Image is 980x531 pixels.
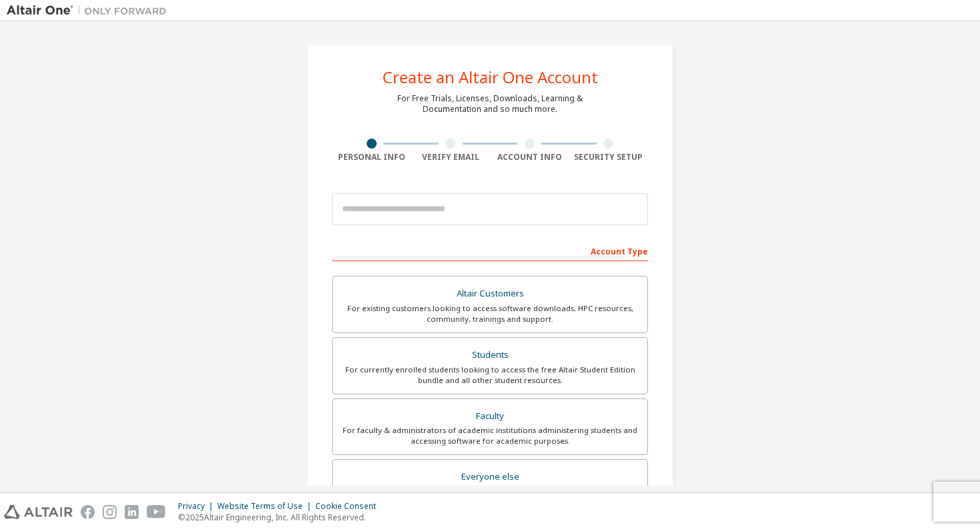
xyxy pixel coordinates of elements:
[490,152,569,163] div: Account Info
[332,152,411,163] div: Personal Info
[81,505,95,519] img: facebook.svg
[332,240,648,261] div: Account Type
[341,303,639,324] div: For existing customers looking to access software downloads, HPC resources, community, trainings ...
[7,4,173,17] img: Altair One
[341,284,639,303] div: Altair Customers
[341,407,639,426] div: Faculty
[341,468,639,486] div: Everyone else
[4,505,73,519] img: altair_logo.svg
[178,512,384,523] p: © 2025 Altair Engineering, Inc. All Rights Reserved.
[315,501,384,512] div: Cookie Consent
[125,505,139,519] img: linkedin.svg
[411,152,491,163] div: Verify Email
[397,93,583,115] div: For Free Trials, Licenses, Downloads, Learning & Documentation and so much more.
[341,364,639,386] div: For currently enrolled students looking to access the free Altair Student Edition bundle and all ...
[383,69,598,85] div: Create an Altair One Account
[147,505,166,519] img: youtube.svg
[341,425,639,446] div: For faculty & administrators of academic institutions administering students and accessing softwa...
[341,346,639,364] div: Students
[178,501,217,512] div: Privacy
[103,505,117,519] img: instagram.svg
[217,501,315,512] div: Website Terms of Use
[569,152,649,163] div: Security Setup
